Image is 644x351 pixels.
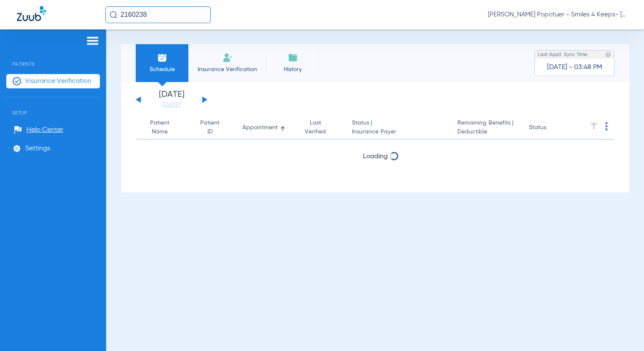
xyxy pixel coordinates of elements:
[451,116,522,140] th: Remaining Benefits |
[273,65,313,74] span: History
[17,6,46,21] img: Zuub Logo
[300,119,331,136] div: Last Verified
[457,128,515,136] span: Deductible
[25,144,50,153] span: Settings
[199,119,229,136] div: Patient ID
[142,119,177,136] div: Patient Name
[110,11,117,19] img: Search Icon
[25,77,91,85] span: Insurance Verification
[86,36,99,46] img: hamburger-icon
[6,48,100,67] span: Patients
[146,101,197,109] a: [DATE]
[157,53,167,63] img: Schedule
[199,119,222,136] div: Patient ID
[300,119,338,136] div: Last Verified
[352,128,444,136] span: Insurance Payer
[602,311,644,351] iframe: Chat Widget
[142,65,182,74] span: Schedule
[242,123,278,132] div: Appointment
[223,53,233,63] img: Manual Insurance Verification
[363,153,388,160] span: Loading
[538,51,588,59] span: Last Appt. Sync Time:
[522,116,579,140] th: Status
[605,122,608,130] img: group-dot-blue.svg
[242,123,286,132] div: Appointment
[488,11,627,19] span: [PERSON_NAME] Popotuer - Smiles 4 Keeps- [GEOGRAPHIC_DATA] | Abra Dental
[146,90,197,109] li: [DATE]
[345,116,451,140] th: Status |
[547,63,602,72] span: [DATE] - 03:48 PM
[14,126,63,134] a: Help Center
[590,122,598,130] img: filter.svg
[27,126,63,134] span: Help Center
[6,97,100,116] span: Setup
[142,119,185,136] div: Patient Name
[195,65,260,74] span: Insurance Verification
[288,53,298,63] img: History
[605,52,611,58] img: last sync help info
[105,6,211,23] input: Search for patients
